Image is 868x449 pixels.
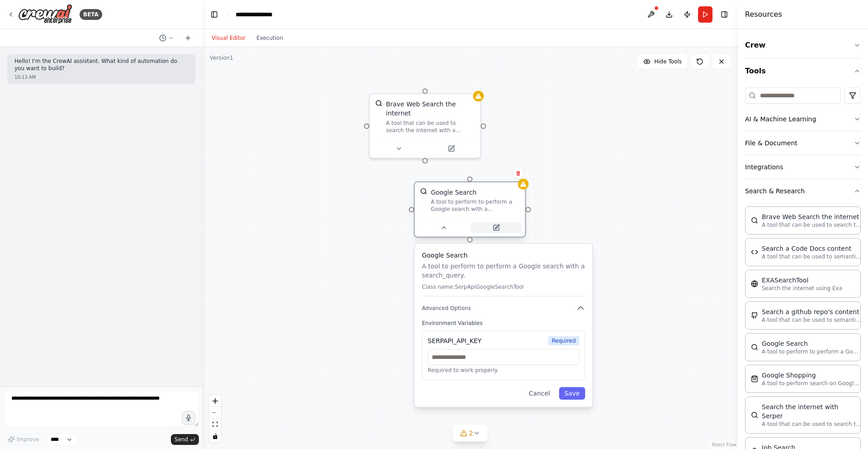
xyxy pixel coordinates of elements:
button: Open in side panel [471,222,521,233]
h4: Resources [745,9,782,20]
button: 2 [453,425,488,442]
div: Version 1 [210,54,233,62]
div: Google Search [762,339,861,348]
img: SerpApiGoogleSearchTool [751,344,758,351]
label: Environment Variables [422,320,585,327]
button: Cancel [524,387,556,400]
div: SERPAPI_API_KEY [428,336,481,345]
p: Search the internet using Exa [762,285,842,292]
button: Open in side panel [426,143,476,154]
p: A tool to perform search on Google shopping with a search_query. [762,380,861,387]
button: Hide left sidebar [208,8,221,21]
p: A tool to perform to perform a Google search with a search_query. [762,348,861,355]
img: SerpApiGoogleSearchTool [420,188,427,195]
img: Logo [18,4,72,24]
button: File & Document [745,131,861,155]
div: Google Shopping [762,371,861,380]
div: Search a github repo's content [762,307,861,316]
button: Crew [745,33,861,58]
button: Integrations [745,155,861,179]
p: A tool that can be used to search the internet with a search_query. Supports different search typ... [762,420,861,428]
p: Hello! I'm the CrewAI assistant. What kind of automation do you want to build? [14,58,188,72]
img: CodeDocsSearchTool [751,248,758,256]
span: Send [175,436,188,443]
button: Send [171,434,199,445]
img: BraveSearchTool [375,100,382,107]
div: BraveSearchToolBrave Web Search the internetA tool that can be used to search the internet with a... [369,93,481,158]
span: Hide Tools [654,58,682,65]
nav: breadcrumb [236,10,282,19]
button: Execution [251,33,288,43]
button: Switch to previous chat [156,33,177,43]
div: Google Search [431,188,476,197]
div: Search a Code Docs content [762,244,861,253]
span: Advanced Options [422,305,471,312]
div: Brave Web Search the internet [386,100,475,118]
div: Brave Web Search the internet [762,212,861,221]
button: Delete node [512,167,524,179]
button: zoom in [209,395,221,407]
button: Save [559,387,585,400]
button: Visual Editor [206,33,251,43]
button: toggle interactivity [209,430,221,442]
span: Required [548,336,580,345]
p: A tool that can be used to semantic search a query from a Code Docs content. [762,253,861,260]
div: 10:13 AM [14,74,188,81]
button: Advanced Options [422,304,585,313]
button: fit view [209,419,221,430]
a: React Flow attribution [712,442,736,447]
span: Improve [17,436,39,443]
div: A tool to perform to perform a Google search with a search_query. [431,199,519,213]
p: A tool that can be used to semantic search a query from a github repo's content. This is not the ... [762,316,861,324]
button: Improve [4,434,43,445]
button: Hide Tools [638,54,687,69]
p: A tool that can be used to search the internet with a search_query. [762,221,861,229]
button: Search & Research [745,179,861,203]
p: A tool to perform to perform a Google search with a search_query. [422,262,585,280]
img: EXASearchTool [751,280,758,287]
img: GithubSearchTool [751,312,758,319]
button: zoom out [209,407,221,419]
button: Hide right sidebar [718,8,731,21]
div: BETA [80,9,102,20]
img: BraveSearchTool [751,217,758,224]
span: 2 [469,429,473,438]
button: AI & Machine Learning [745,107,861,131]
p: Required to work properly. [428,367,579,374]
h3: Google Search [422,251,585,260]
button: Start a new chat [181,33,195,43]
img: SerperDevTool [751,411,758,419]
button: Click to speak your automation idea [182,411,195,425]
div: React Flow controls [209,395,221,442]
div: EXASearchTool [762,276,842,285]
div: Search the internet with Serper [762,402,861,420]
button: Tools [745,58,861,84]
div: SerpApiGoogleSearchToolGoogle SearchA tool to perform to perform a Google search with a search_qu... [414,183,526,239]
div: A tool that can be used to search the internet with a search_query. [386,119,475,134]
img: SerpApiGoogleShoppingTool [751,375,758,382]
p: Class name: SerpApiGoogleSearchTool [422,283,585,291]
